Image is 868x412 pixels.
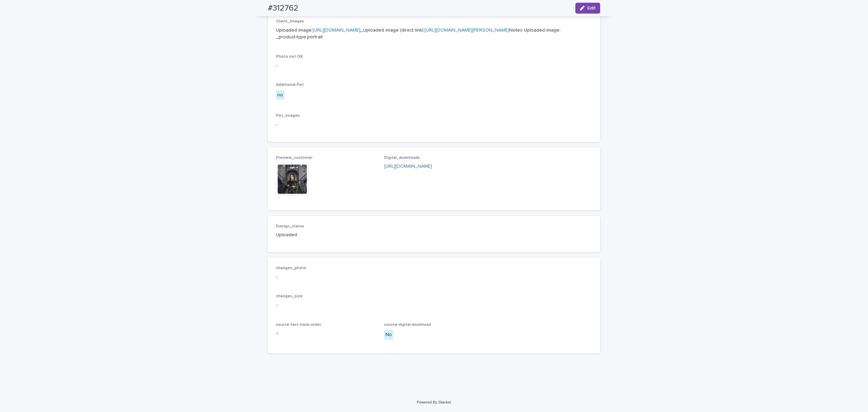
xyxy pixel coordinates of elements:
a: [URL][DOMAIN_NAME] [313,28,360,33]
p: - [276,302,592,309]
span: Photo not OK [276,55,303,59]
div: no [276,90,284,100]
span: changes_size [276,294,303,298]
span: Preview_customer [276,156,313,160]
p: Uploaded image: _Uploaded image (direct link): Notes Uploaded image: _product-type:portrait [276,27,592,41]
a: Powered By Stacker [417,400,451,404]
button: Edit [575,3,600,14]
p: - [276,121,592,128]
span: source-fast-track-order [276,323,321,327]
div: No [384,330,393,340]
p: Uploaded [276,231,376,239]
span: Additional Pet [276,83,304,87]
p: - [276,62,592,69]
span: Design_status [276,224,304,228]
a: [URL][DOMAIN_NAME][PERSON_NAME] [425,28,509,33]
span: changes_photo [276,266,307,270]
span: Edit [587,6,596,11]
h2: #312762 [268,3,298,13]
p: - [276,274,592,281]
a: [URL][DOMAIN_NAME] [384,164,432,169]
span: Client_Images [276,19,304,23]
span: source-digital-download [384,323,431,327]
span: Pet_Images [276,114,300,118]
span: Digital_downloads [384,156,420,160]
